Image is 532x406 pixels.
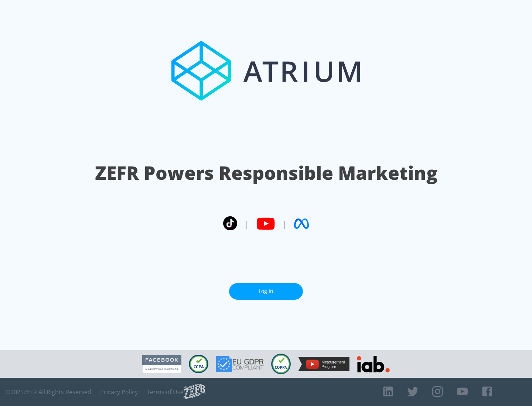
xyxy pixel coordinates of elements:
img: Facebook Marketing Partner [142,355,181,374]
a: Log In [229,283,303,300]
img: IAB [357,356,390,372]
h1: ZEFR Powers Responsible Marketing [95,160,437,186]
a: Privacy Policy [100,388,138,396]
span: | [245,218,249,229]
a: Terms of Use [147,388,184,396]
img: YouTube Measurement Program [298,357,349,371]
span: © 2025 ZEFR All Rights Reserved [6,388,91,396]
span: | [282,218,287,229]
img: CCPA Compliant [189,355,208,373]
img: COPPA Compliant [271,354,291,374]
img: GDPR Compliant [216,356,264,372]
